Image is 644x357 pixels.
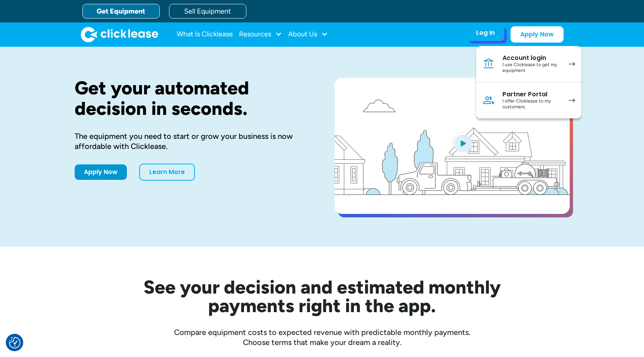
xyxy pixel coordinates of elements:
[502,91,561,98] div: Partner Portal
[75,164,127,180] a: Apply Now
[9,337,20,348] button: Consent Preferences
[476,46,581,118] nav: Log In
[569,98,575,102] img: arrow
[452,132,473,154] img: Blue play button logo on a light blue circular background
[169,4,246,19] a: Sell Equipment
[9,337,20,348] img: Revisit consent button
[82,4,160,19] a: Get Equipment
[476,29,495,37] div: Log In
[482,58,495,70] img: Bank icon
[482,94,495,106] img: Person icon
[502,98,561,110] div: I offer Clicklease to my customers.
[75,327,570,347] div: Compare equipment costs to expected revenue with predictable monthly payments. Choose terms that ...
[106,278,539,315] h2: See your decision and estimated monthly payments right in the app.
[81,27,158,42] img: Clicklease logo
[139,164,195,181] a: Learn More
[335,78,570,214] a: open lightbox
[502,54,561,62] div: Account login
[288,27,328,42] div: About Us
[81,27,158,42] a: home
[75,131,310,151] div: The equipment you need to start or grow your business is now affordable with Clicklease.
[511,26,564,43] a: Apply Now
[476,82,581,118] a: Partner PortalI offer Clicklease to my customers.
[177,27,233,42] a: What Is Clicklease
[502,62,561,74] div: I use Clicklease to get my equipment
[239,27,282,42] div: Resources
[569,62,575,66] img: arrow
[476,46,581,82] a: Account loginI use Clicklease to get my equipment
[75,78,310,119] h1: Get your automated decision in seconds.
